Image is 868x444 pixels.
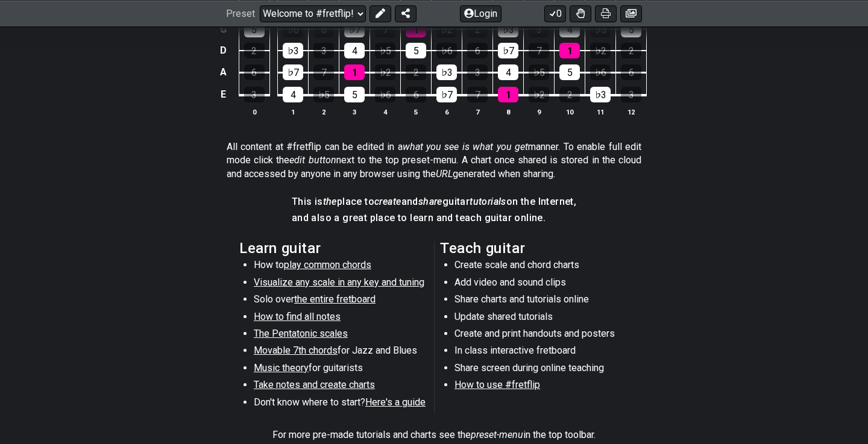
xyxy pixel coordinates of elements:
div: ♭6 [375,87,395,102]
div: ♭2 [529,87,549,102]
div: ♭2 [436,22,457,37]
li: Add video and sound clips [454,276,626,293]
div: ♭7 [436,87,457,102]
div: 6 [467,43,488,58]
h4: and also a great place to learn and teach guitar online. [292,211,576,225]
div: ♭7 [498,43,518,58]
div: 7 [313,64,334,80]
li: Create and print handouts and posters [454,327,626,344]
div: 3 [621,87,641,102]
div: 5 [244,22,265,37]
div: ♭6 [283,22,303,37]
h4: This is place to and guitar on the Internet, [292,195,576,208]
em: URL [436,168,453,180]
div: ♭3 [590,87,611,102]
td: E [216,83,231,106]
div: 3 [313,43,334,58]
div: 4 [283,87,303,102]
button: Edit Preset [370,5,391,22]
div: ♭5 [375,43,395,58]
div: ♭6 [436,43,457,58]
div: 7 [375,22,395,37]
div: 2 [621,43,641,58]
div: 2 [559,87,580,102]
div: 1 [406,22,426,37]
div: ♭3 [283,43,303,58]
th: 10 [555,105,585,118]
div: ♭3 [436,64,457,80]
li: Don't know where to start? [254,396,426,413]
li: Solo over [254,293,426,310]
td: D [216,40,231,61]
div: ♭5 [529,64,549,80]
li: In class interactive fretboard [454,344,626,361]
th: 11 [585,105,616,118]
div: ♭2 [590,43,611,58]
th: 5 [401,105,432,118]
span: the entire fretboard [294,293,376,305]
select: Preset [260,5,366,22]
th: 8 [493,105,524,118]
div: 3 [529,22,549,37]
div: 5 [621,22,641,37]
div: 1 [498,87,518,102]
div: 3 [467,64,488,80]
span: Here's a guide [365,396,426,408]
button: Print [595,5,617,22]
span: How to find all notes [254,311,341,322]
div: 2 [406,64,426,80]
div: ♭6 [590,64,611,80]
em: edit button [289,154,336,166]
div: ♭5 [590,22,611,37]
div: 7 [529,43,549,58]
div: ♭2 [375,64,395,80]
em: preset-menu [471,429,523,440]
th: 9 [524,105,555,118]
span: Preset [226,8,255,19]
p: All content at #fretflip can be edited in a manner. To enable full edit mode click the next to th... [227,140,641,181]
li: for guitarists [254,361,426,378]
div: ♭7 [283,64,303,80]
td: A [216,61,231,84]
span: How to use #fretflip [454,379,540,390]
div: 3 [244,87,265,102]
button: Create image [620,5,642,22]
li: How to [254,258,426,275]
th: 3 [339,105,370,118]
span: Take notes and create charts [254,379,375,390]
em: tutorials [470,196,506,207]
div: 6 [406,87,426,102]
span: The Pentatonic scales [254,328,348,339]
h2: Learn guitar [239,242,428,255]
span: play common chords [284,259,371,270]
div: 6 [621,64,641,80]
div: ♭7 [344,22,365,37]
td: G [216,19,231,40]
span: Visualize any scale in any key and tuning [254,277,424,288]
div: 2 [244,43,265,58]
li: for Jazz and Blues [254,344,426,361]
div: ♭3 [498,22,518,37]
em: what you see is what you get [403,141,529,152]
em: share [418,196,442,207]
div: 4 [559,22,580,37]
th: 7 [462,105,493,118]
button: Share Preset [395,5,417,22]
th: 2 [309,105,339,118]
div: 4 [498,64,518,80]
div: 2 [467,22,488,37]
li: Share charts and tutorials online [454,293,626,310]
th: 6 [432,105,462,118]
th: 12 [616,105,647,118]
em: the [323,196,337,207]
div: 5 [406,43,426,58]
em: create [374,196,401,207]
th: 1 [278,105,309,118]
h2: Teach guitar [440,242,629,255]
div: 5 [559,64,580,80]
div: 7 [467,87,488,102]
div: 1 [344,64,365,80]
button: 0 [544,5,566,22]
div: 6 [244,64,265,80]
th: 0 [239,105,269,118]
